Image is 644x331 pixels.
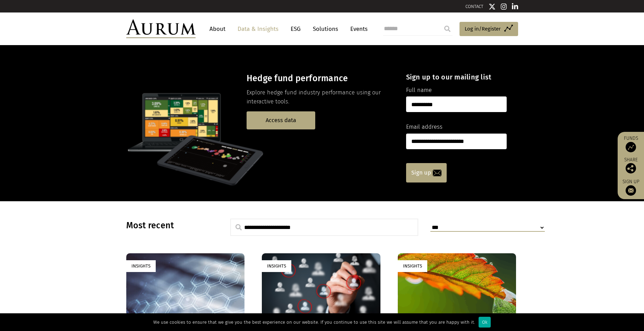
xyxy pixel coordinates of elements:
a: CONTACT [465,4,483,9]
img: Twitter icon [489,3,496,10]
input: Submit [440,22,454,36]
img: Share this post [626,163,636,173]
a: Events [347,23,368,35]
img: email-icon [433,170,441,176]
h4: Sign up to our mailing list [406,73,507,81]
div: Insights [262,260,291,272]
a: Funds [621,135,641,152]
img: Sign up to our newsletter [626,185,636,196]
a: Access data [247,111,315,129]
h3: Hedge fund performance [247,73,394,84]
a: Sign up [621,179,641,196]
a: Solutions [309,23,342,35]
div: Share [621,158,641,173]
h3: Most recent [126,220,213,231]
div: Insights [126,260,156,272]
a: Sign up [406,163,447,183]
a: ESG [287,23,304,35]
img: Instagram icon [501,3,507,10]
img: Aurum [126,19,196,38]
p: Explore hedge fund industry performance using our interactive tools. [247,88,394,107]
img: Access Funds [626,142,636,152]
div: Ok [479,317,491,328]
label: Full name [406,86,432,95]
img: Linkedin icon [512,3,518,10]
label: Email address [406,122,443,131]
img: search.svg [235,224,242,230]
div: Insights [398,260,427,272]
a: Log in/Register [460,22,518,36]
span: Log in/Register [465,25,501,33]
a: About [206,23,229,35]
a: Data & Insights [234,23,282,35]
